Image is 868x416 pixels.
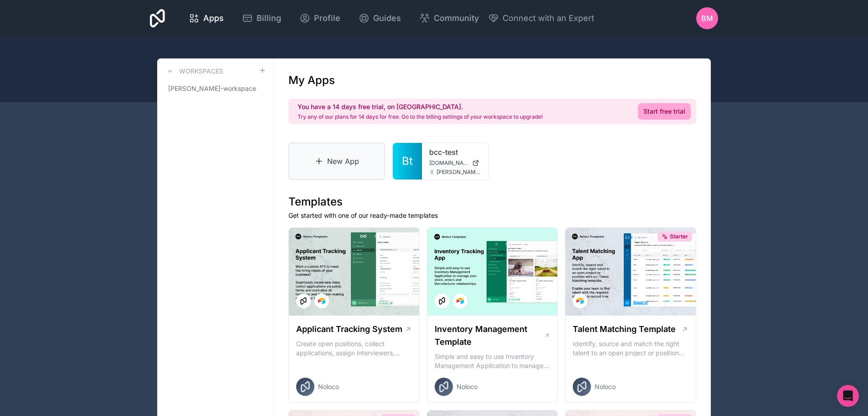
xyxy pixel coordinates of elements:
[164,66,223,77] a: Workspaces
[457,382,478,391] span: Noloco
[595,382,616,391] span: Noloco
[701,13,713,24] span: BM
[318,382,339,391] span: Noloco
[576,297,584,305] img: Airtable Logo
[503,12,594,25] span: Connect with an Expert
[573,323,676,336] h1: Talent Matching Template
[298,113,543,121] p: Try any of our plans for 14 days for free. Go to the billing settings of your workspace to upgrade!
[437,169,481,176] span: [PERSON_NAME][EMAIL_ADDRESS][DOMAIN_NAME]
[257,12,281,25] span: Billing
[235,8,288,28] a: Billing
[351,8,408,28] a: Guides
[203,12,224,25] span: Apps
[429,159,468,167] span: [DOMAIN_NAME]
[181,8,231,28] a: Apps
[296,339,412,358] p: Create open positions, collect applications, assign interviewers, centralise candidate feedback a...
[435,323,544,348] h1: Inventory Management Template
[314,12,340,25] span: Profile
[298,102,543,111] h2: You have a 14 days free trial, on [GEOGRAPHIC_DATA].
[288,142,385,180] a: New App
[412,8,486,28] a: Community
[573,339,688,358] p: Identify, source and match the right talent to an open project or position with our Talent Matchi...
[670,233,688,240] span: Starter
[168,84,256,93] span: [PERSON_NAME]-workspace
[164,80,266,97] a: [PERSON_NAME]-workspace
[435,352,550,370] p: Simple and easy to use Inventory Management Application to manage your stock, orders and Manufact...
[288,73,335,88] h1: My Apps
[296,323,402,336] h1: Applicant Tracking System
[318,297,325,305] img: Airtable Logo
[288,211,696,220] p: Get started with one of our ready-made templates
[393,143,422,179] a: Bt
[837,385,859,407] div: Open Intercom Messenger
[373,12,401,25] span: Guides
[457,297,464,305] img: Airtable Logo
[292,8,348,28] a: Profile
[429,159,481,167] a: [DOMAIN_NAME]
[488,12,594,25] button: Connect with an Expert
[288,195,696,209] h1: Templates
[638,103,691,120] a: Start free trial
[429,147,481,158] a: bcc-test
[434,12,479,25] span: Community
[179,67,223,76] h3: Workspaces
[402,154,413,169] span: Bt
